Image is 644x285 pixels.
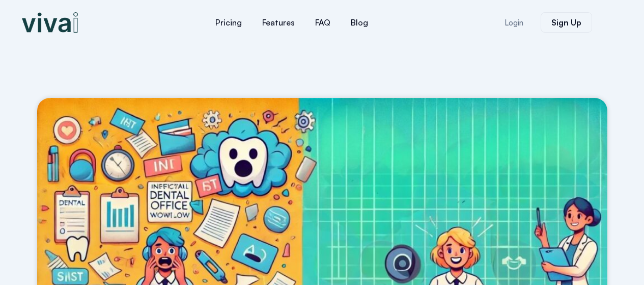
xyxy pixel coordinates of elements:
a: FAQ [305,10,341,35]
a: Pricing [205,10,252,35]
a: Sign Up [541,12,592,33]
a: Login [492,13,536,33]
span: Sign Up [551,18,581,27]
a: Blog [341,10,378,35]
a: Features [252,10,305,35]
nav: Menu [144,10,439,35]
span: Login [505,19,523,27]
